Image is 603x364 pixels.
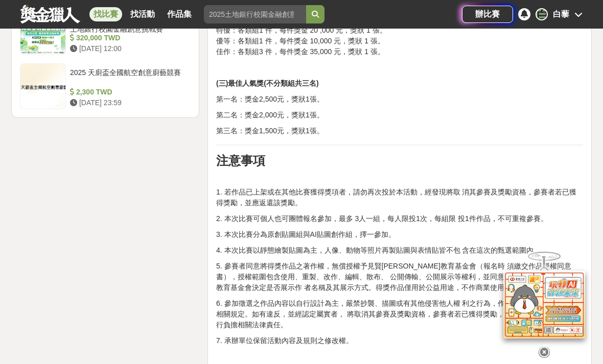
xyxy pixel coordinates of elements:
[216,25,583,57] p: 特優：各類組1 件，每件獎金 20 ,000 元，獎狀 1 張。 優等：各類組1 件，每件獎金 10,000 元，獎狀 1 張。 佳作：各類組3 件，每件獎金 35,000 元，獎狀 1 張。
[163,7,196,21] a: 作品集
[20,63,191,109] a: 2025 天廚盃全國航空創意廚藝競賽 2,300 TWD [DATE] 23:59
[70,67,187,87] div: 2025 天廚盃全國航空創意廚藝競賽
[216,79,319,87] strong: (三)最佳人氣獎(不分類組共三名)
[216,335,583,357] p: 7. 承辦單位保留活動內容及規則之修改權。
[216,154,265,167] strong: 注意事項
[20,9,191,55] a: 從你出發 開啟智慧金融新頁：2025土地銀行校園金融創意挑戰賽 320,000 TWD [DATE] 12:00
[462,6,513,23] a: 辦比賽
[216,298,583,330] p: 6. 參加徵選之作品內容以自行設計為主，嚴禁抄襲、描圖或有其他侵害他人權 利之行為，作品並應符合智慧財產權相關規定。如有違反，並經認定屬實者， 將取消其參賽及獎勵資格，參賽者若已獲得獎勵，除須返...
[216,213,583,224] p: 2. 本次比賽可個人也可團體報名參加，最多 3人一組，每人限投1次，每組限 投1件作品，不可重複參賽。
[536,8,548,20] div: 白
[216,245,583,256] p: 4. 本次比賽以靜態繪製貼圖為主，人像、動物等照片再製貼圖與表情貼皆不包 含在這次的甄選範圍內。
[70,98,187,108] div: [DATE] 23:59
[216,94,583,105] p: 第一名：獎金2,500元，獎狀1張。
[204,5,306,23] input: 2025土地銀行校園金融創意挑戰賽：從你出發 開啟智慧金融新頁
[553,8,569,20] div: 白藜
[89,7,122,21] a: 找比賽
[216,126,583,136] p: 第三名：獎金1,500元，獎狀1張。
[216,187,583,208] p: 1. 若作品已上架或在其他比賽獲得獎項者，請勿再次投於本活動，經發現將取 消其參賽及獎勵資格，參賽者若已獲得獎勵，並應返還該獎勵。
[216,261,583,293] p: 5. 參賽者同意將得獎作品之著作權，無償授權予見賢[PERSON_NAME]教育基金會（報名時 須繳交作品授權同意書），授權範圍包含使用、重製、改作、編輯、散布、 公開傳輸、公開展示等權利，並同...
[503,266,585,334] img: d2146d9a-e6f6-4337-9592-8cefde37ba6b.png
[70,33,187,43] div: 320,000 TWD
[216,229,583,240] p: 3. 本次比賽分為原創貼圖組與AI貼圖創作組，擇一參加。
[126,7,159,21] a: 找活動
[70,43,187,54] div: [DATE] 12:00
[70,87,187,98] div: 2,300 TWD
[216,110,583,120] p: 第二名：獎金2,000元，獎狀1張。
